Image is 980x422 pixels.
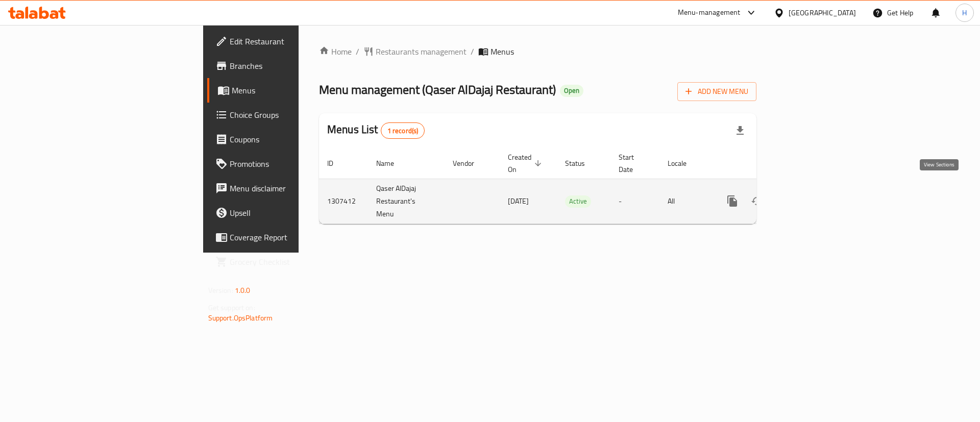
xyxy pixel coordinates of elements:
[208,284,233,297] span: Version:
[745,189,769,213] button: Change Status
[565,195,591,208] div: Active
[232,84,359,96] span: Menus
[319,148,826,224] table: enhanced table
[668,157,700,169] span: Locale
[508,151,545,176] span: Created On
[720,189,745,213] button: more
[565,157,598,169] span: Status
[508,194,529,208] span: [DATE]
[610,179,659,224] td: -
[207,78,367,103] a: Menus
[208,301,255,314] span: Get support on:
[363,45,467,58] a: Restaurants management
[560,85,583,97] div: Open
[207,201,367,225] a: Upsell
[230,158,359,170] span: Promotions
[560,86,583,95] span: Open
[230,231,359,243] span: Coverage Report
[319,45,756,58] nav: breadcrumb
[678,7,741,19] div: Menu-management
[319,78,556,101] span: Menu management ( Qaser AlDajaj Restaurant )
[491,45,514,58] span: Menus
[677,82,756,101] button: Add New Menu
[207,250,367,274] a: Grocery Checklist
[207,152,367,176] a: Promotions
[728,118,752,143] div: Export file
[565,195,591,207] span: Active
[207,54,367,78] a: Branches
[230,182,359,194] span: Menu disclaimer
[207,225,367,250] a: Coverage Report
[230,109,359,121] span: Choice Groups
[230,60,359,72] span: Branches
[712,148,826,179] th: Actions
[376,45,467,58] span: Restaurants management
[230,35,359,47] span: Edit Restaurant
[235,284,251,297] span: 1.0.0
[368,179,445,224] td: Qaser AlDajaj Restaurant's Menu
[327,157,347,169] span: ID
[207,127,367,152] a: Coupons
[381,122,425,139] div: Total records count
[207,29,367,54] a: Edit Restaurant
[230,256,359,268] span: Grocery Checklist
[376,157,407,169] span: Name
[453,157,487,169] span: Vendor
[207,176,367,201] a: Menu disclaimer
[381,126,425,136] span: 1 record(s)
[208,311,273,325] a: Support.OpsPlatform
[471,45,474,58] li: /
[207,103,367,127] a: Choice Groups
[659,179,712,224] td: All
[789,7,856,18] div: [GEOGRAPHIC_DATA]
[962,7,967,18] span: H
[619,151,647,176] span: Start Date
[685,85,748,98] span: Add New Menu
[230,133,359,145] span: Coupons
[230,207,359,219] span: Upsell
[327,122,425,139] h2: Menus List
